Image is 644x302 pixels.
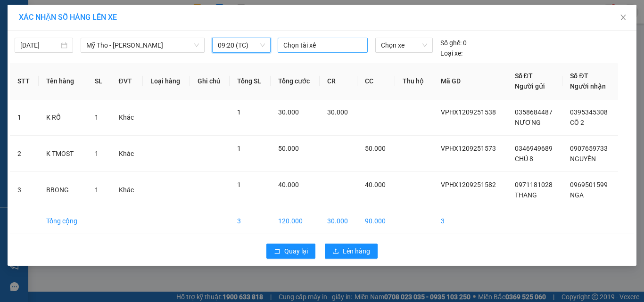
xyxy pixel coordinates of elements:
[515,72,533,80] span: Số ĐT
[570,108,608,116] span: 0395345308
[570,82,606,90] span: Người nhận
[320,208,357,234] td: 30.000
[433,63,507,99] th: Mã GD
[237,108,241,116] span: 1
[357,208,395,234] td: 90.000
[570,181,608,188] span: 0969501599
[230,208,271,234] td: 3
[237,145,241,152] span: 1
[95,150,99,157] span: 1
[39,172,87,208] td: BBONG
[271,63,320,99] th: Tổng cước
[81,9,103,19] span: Nhận:
[19,13,117,22] span: XÁC NHẬN SỐ HÀNG LÊN XE
[237,181,241,188] span: 1
[515,145,553,152] span: 0346949689
[20,40,59,50] input: 12/09/2025
[570,155,596,163] span: NGUYÊN
[39,99,87,136] td: K RỔ
[143,63,190,99] th: Loại hàng
[87,63,111,99] th: SL
[190,63,230,99] th: Ghi chú
[8,31,74,44] div: 0971181028
[81,31,176,42] div: NGA
[111,63,143,99] th: ĐVT
[570,119,584,126] span: CÔ 2
[515,119,541,126] span: NƯƠNG
[218,38,265,52] span: 09:20 (TC)
[81,42,176,55] div: 0969501599
[8,9,23,19] span: Gửi:
[441,108,496,116] span: VPHX1209251538
[332,248,339,255] span: upload
[441,145,496,152] span: VPHX1209251573
[271,208,320,234] td: 120.000
[515,191,537,199] span: THANG
[230,63,271,99] th: Tổng SL
[39,136,87,172] td: K TMOST
[8,8,74,19] div: Hội Xuân
[325,244,378,259] button: uploadLên hàng
[194,42,199,48] span: down
[111,172,143,208] td: Khác
[515,108,553,116] span: 0358684487
[8,19,74,31] div: THANG
[79,63,122,73] span: Chưa cước :
[570,191,584,199] span: NGA
[441,181,496,188] span: VPHX1209251582
[266,244,315,259] button: rollbackQuay lại
[111,136,143,172] td: Khác
[39,208,87,234] td: Tổng cộng
[440,48,462,58] span: Loại xe:
[10,63,39,99] th: STT
[515,181,553,188] span: 0971181028
[365,181,386,188] span: 40.000
[619,14,627,21] span: close
[284,246,308,256] span: Quay lại
[343,246,370,256] span: Lên hàng
[433,208,507,234] td: 3
[39,63,87,99] th: Tên hàng
[440,38,462,48] span: Số ghế:
[10,136,39,172] td: 2
[111,99,143,136] td: Khác
[515,82,545,90] span: Người gửi
[274,248,281,255] span: rollback
[381,38,427,52] span: Chọn xe
[610,5,636,31] button: Close
[95,186,99,194] span: 1
[95,114,99,121] span: 1
[10,172,39,208] td: 3
[440,38,467,48] div: 0
[81,8,176,31] div: VP [GEOGRAPHIC_DATA]
[10,99,39,136] td: 1
[515,155,533,163] span: CHÚ 8
[570,145,608,152] span: 0907659733
[79,61,177,74] div: 40.000
[86,38,199,52] span: Mỹ Tho - Hồ Chí Minh
[278,181,299,188] span: 40.000
[570,72,588,80] span: Số ĐT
